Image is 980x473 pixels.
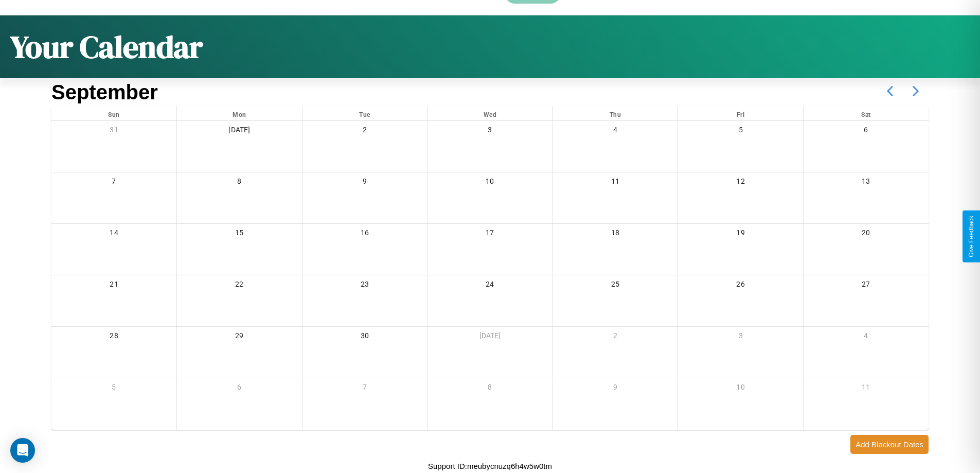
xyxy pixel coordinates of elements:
div: Open Intercom Messenger [10,438,35,463]
div: 13 [804,172,929,194]
div: 11 [804,378,929,399]
div: 5 [678,121,803,142]
div: 7 [302,378,427,399]
div: 5 [51,378,176,399]
div: 2 [553,327,678,348]
div: 10 [678,378,803,399]
div: Tue [302,106,427,120]
div: [DATE] [177,121,302,142]
div: Sun [51,106,176,120]
div: 10 [427,172,553,194]
div: Sat [804,106,929,120]
div: 26 [678,275,803,296]
div: 8 [427,378,553,399]
div: 9 [302,172,427,194]
div: 4 [553,121,678,142]
h2: September [51,81,158,104]
div: 18 [553,224,678,245]
div: 6 [804,121,929,142]
div: 11 [553,172,678,194]
div: 22 [177,275,302,296]
div: 27 [804,275,929,296]
div: 16 [302,224,427,245]
div: 2 [302,121,427,142]
div: 30 [302,327,427,348]
div: 24 [427,275,553,296]
div: 17 [427,224,553,245]
div: 20 [804,224,929,245]
div: 25 [553,275,678,296]
div: 9 [553,378,678,399]
div: 15 [177,224,302,245]
div: Wed [427,106,553,120]
div: 28 [51,327,176,348]
div: 4 [804,327,929,348]
div: 29 [177,327,302,348]
div: 21 [51,275,176,296]
div: 23 [302,275,427,296]
div: Thu [553,106,678,120]
div: 19 [678,224,803,245]
div: 6 [177,378,302,399]
h1: Your Calendar [10,26,203,68]
button: Add Blackout Dates [850,435,929,454]
div: 7 [51,172,176,194]
div: Mon [177,106,302,120]
div: Give Feedback [968,216,975,257]
div: 31 [51,121,176,142]
div: [DATE] [427,327,553,348]
div: 3 [427,121,553,142]
div: Fri [678,106,803,120]
div: 12 [678,172,803,194]
div: 3 [678,327,803,348]
div: 14 [51,224,176,245]
div: 8 [177,172,302,194]
p: Support ID: meubycnuzq6h4w5w0tm [428,459,552,473]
